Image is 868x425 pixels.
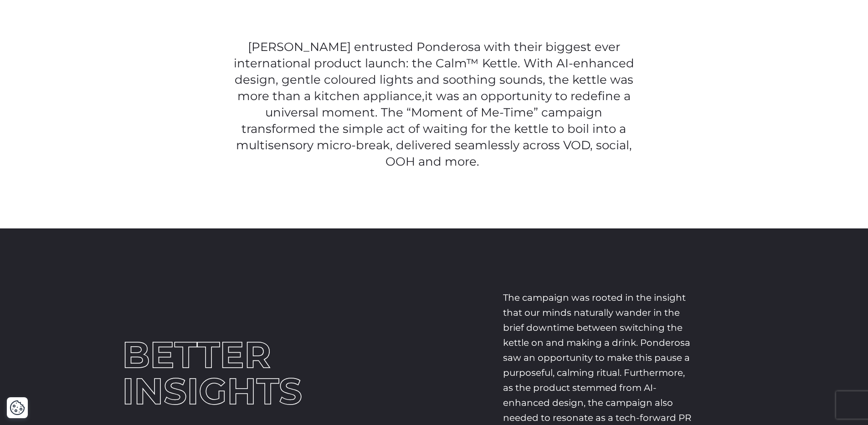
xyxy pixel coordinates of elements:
[422,89,425,103] span: ,
[10,400,25,415] img: Revisit consent button
[122,337,374,410] h1: BETTER INSIGHTS
[234,40,634,103] span: [PERSON_NAME] entrusted Ponderosa with their biggest ever international product launch: the Calm™...
[10,400,25,415] button: Cookie Settings
[236,89,632,169] span: it was an opportunity to redefine a universal moment. The “Moment of Me-Time” campaign transforme...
